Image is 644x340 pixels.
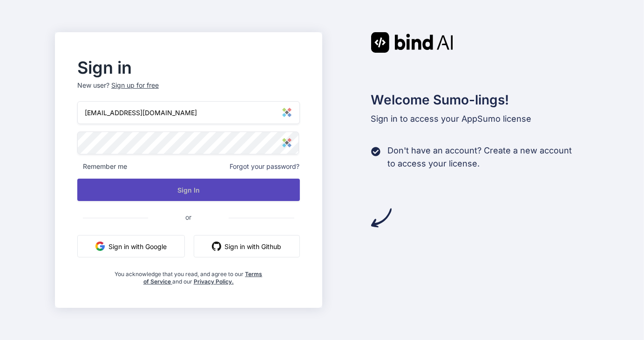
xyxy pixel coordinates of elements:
[143,271,263,285] a: Terms of Service
[77,81,300,101] p: New user?
[111,81,159,90] div: Sign up for free
[77,162,127,171] span: Remember me
[282,108,291,117] img: Sticky Password
[371,112,590,125] p: Sign in to access your AppSumo license
[282,138,291,147] img: Sticky Password
[212,242,221,251] img: github
[371,32,453,53] img: Bind AI logo
[388,144,572,170] p: Don't have an account? Create a new account to access your license.
[371,90,590,110] h2: Welcome Sumo-lings!
[77,179,300,201] button: Sign In
[230,162,300,171] span: Forgot your password?
[115,265,263,285] div: You acknowledge that you read, and agree to our and our
[194,235,300,257] button: Sign in with Github
[77,235,185,257] button: Sign in with Google
[95,242,105,251] img: google
[77,60,300,75] h2: Sign in
[371,208,392,228] img: arrow
[77,101,300,124] input: Login or Email
[148,206,229,229] span: or
[194,278,234,285] a: Privacy Policy.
